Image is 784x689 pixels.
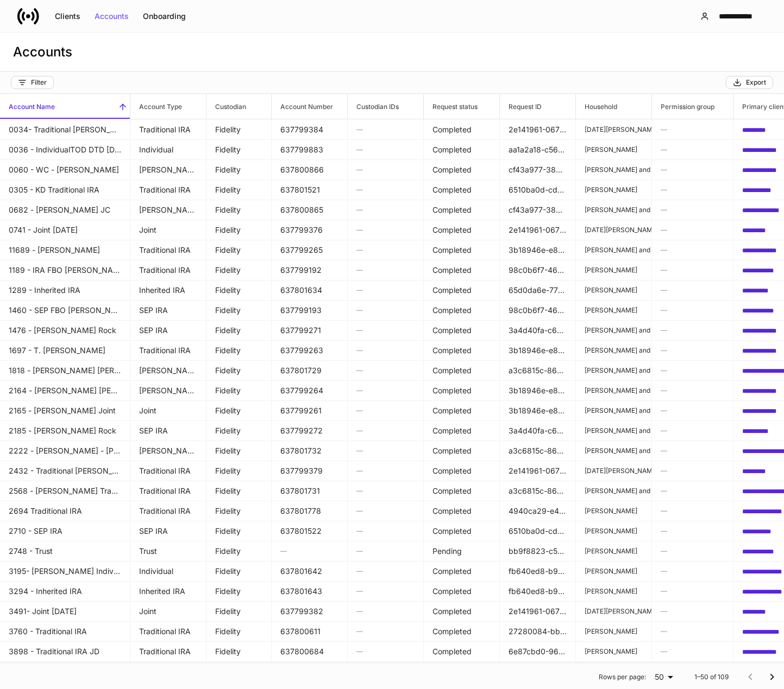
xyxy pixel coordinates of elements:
[356,265,415,275] h6: —
[356,365,415,375] h6: —
[356,425,415,436] h6: —
[652,101,714,112] h6: Permission group
[661,124,724,135] h6: —
[650,672,677,682] div: 50
[130,521,206,541] td: SEP IRA
[206,200,272,220] td: Fidelity
[356,586,415,596] h6: —
[500,501,576,521] td: 4940ca29-e477-4c38-84e0-a549261a1c74
[272,94,347,119] span: Account Number
[500,601,576,622] td: 2e141961-0675-49d6-9f44-fd3aa9469f50
[761,666,783,688] button: Go to next page
[206,481,272,501] td: Fidelity
[500,139,576,160] td: aa1a2a18-c566-405f-94c1-ccc08d0192cf
[585,507,643,515] p: [PERSON_NAME]
[500,220,576,240] td: 2e141961-0675-49d6-9f44-fd3aa9469f50
[424,360,500,381] td: Completed
[576,94,651,119] span: Household
[424,621,500,642] td: Completed
[11,76,54,89] button: Filter
[424,420,500,441] td: Completed
[130,320,206,341] td: SEP IRA
[272,360,348,381] td: 637801729
[272,139,348,160] td: 637799883
[585,286,643,295] p: [PERSON_NAME]
[356,606,415,616] h6: —
[424,160,500,180] td: Completed
[661,465,724,476] h6: —
[585,226,643,234] p: [DATE][PERSON_NAME] and [PERSON_NAME]
[206,601,272,622] td: Fidelity
[424,94,499,119] span: Request status
[661,586,724,596] h6: —
[206,541,272,562] td: Fidelity
[206,180,272,200] td: Fidelity
[585,186,643,194] p: [PERSON_NAME]
[272,160,348,180] td: 637800866
[206,661,272,682] td: Fidelity
[424,220,500,240] td: Completed
[500,581,576,602] td: fb640ed8-b9af-49e0-8a38-afd2240ef058
[356,486,415,496] h6: —
[661,345,724,355] h6: —
[661,445,724,456] h6: —
[424,320,500,341] td: Completed
[272,280,348,301] td: 637801634
[356,285,415,295] h6: —
[424,481,500,501] td: Completed
[130,240,206,260] td: Traditional IRA
[500,641,576,662] td: 6e87cbd0-96e5-4cec-92f6-1a8cb86c7124
[585,527,643,535] p: [PERSON_NAME]
[206,621,272,642] td: Fidelity
[585,647,643,656] p: [PERSON_NAME]
[130,119,206,140] td: Traditional IRA
[585,326,643,335] p: [PERSON_NAME] and [PERSON_NAME]
[500,400,576,421] td: 3b18946e-e832-4207-a2c6-f481afec7ba9
[206,300,272,321] td: Fidelity
[272,481,348,501] td: 637801731
[500,621,576,642] td: 27280084-bb3a-421b-9f1d-2ce2d15fbd42
[661,305,724,315] h6: —
[661,626,724,636] h6: —
[95,12,129,20] div: Accounts
[585,467,643,475] p: [DATE][PERSON_NAME] and [PERSON_NAME]
[585,206,643,214] p: [PERSON_NAME] and [PERSON_NAME]
[356,526,415,536] h6: —
[206,340,272,361] td: Fidelity
[661,225,724,235] h6: —
[585,547,643,556] p: [PERSON_NAME]
[206,280,272,301] td: Fidelity
[500,481,576,501] td: a3c6815c-863a-4c3c-ac72-af7a7e3ae95f
[272,441,348,461] td: 637801732
[500,119,576,140] td: 2e141961-0675-49d6-9f44-fd3aa9469f50
[356,646,415,656] h6: —
[206,94,271,119] span: Custodian
[356,144,415,155] h6: —
[424,340,500,361] td: Completed
[585,627,643,636] p: [PERSON_NAME]
[585,386,643,395] p: [PERSON_NAME] and [PERSON_NAME]
[356,164,415,175] h6: —
[500,441,576,461] td: a3c6815c-863a-4c3c-ac72-af7a7e3ae95f
[272,601,348,622] td: 637799382
[424,501,500,521] td: Completed
[500,521,576,541] td: 6510ba0d-cd13-41aa-b70b-edee99558759
[424,541,500,562] td: Pending
[585,165,643,174] p: [PERSON_NAME] and [PERSON_NAME]
[272,260,348,280] td: 637799192
[130,160,206,180] td: Roth IRA
[13,43,72,61] h3: Accounts
[130,94,206,119] span: Account Type
[130,481,206,501] td: Traditional IRA
[356,225,415,235] h6: —
[424,400,500,421] td: Completed
[500,340,576,361] td: 3b18946e-e832-4207-a2c6-f481afec7ba9
[280,546,338,556] h6: —
[206,360,272,381] td: Fidelity
[356,405,415,416] h6: —
[585,246,643,254] p: [PERSON_NAME] and [PERSON_NAME]
[500,461,576,481] td: 2e141961-0675-49d6-9f44-fd3aa9469f50
[661,164,724,175] h6: —
[272,340,348,361] td: 637799263
[661,205,724,215] h6: —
